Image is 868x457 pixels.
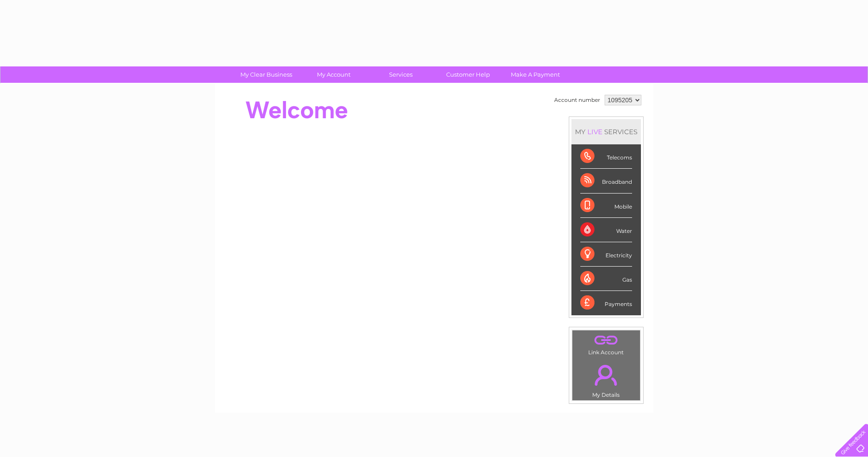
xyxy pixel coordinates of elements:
a: Make A Payment [499,66,572,83]
div: Electricity [580,242,632,267]
div: Gas [580,267,632,291]
div: Telecoms [580,144,632,169]
div: MY SERVICES [571,119,641,144]
td: My Details [572,357,640,401]
a: . [575,360,638,391]
a: Customer Help [432,66,505,83]
a: My Account [297,66,370,83]
div: Mobile [580,194,632,218]
div: Broadband [580,169,632,193]
a: My Clear Business [230,66,303,83]
a: Services [364,66,437,83]
td: Account number [552,93,602,108]
div: Water [580,218,632,242]
td: Link Account [572,330,640,358]
a: . [575,333,638,348]
div: LIVE [586,128,604,136]
div: Payments [580,291,632,315]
